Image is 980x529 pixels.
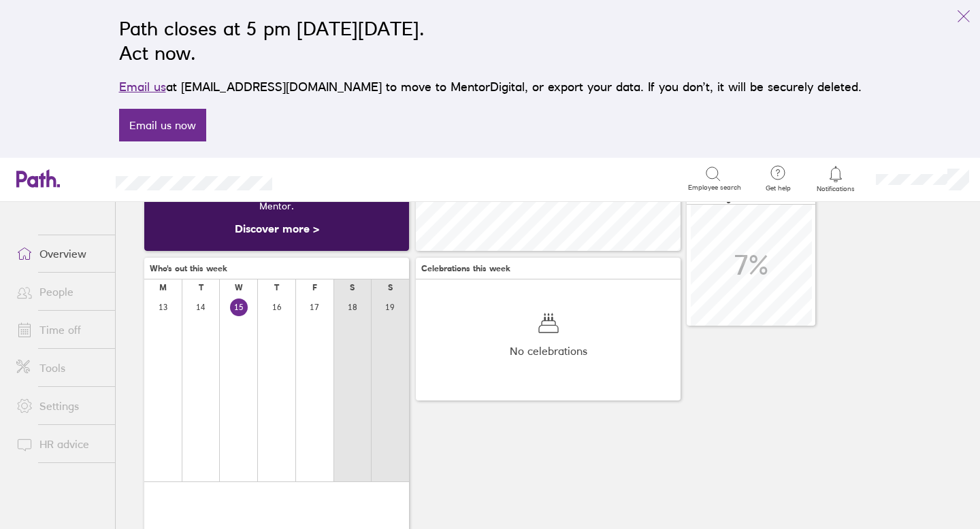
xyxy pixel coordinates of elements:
[688,184,741,192] span: Employee search
[312,283,317,292] div: F
[199,283,203,292] div: T
[350,283,355,292] div: S
[5,240,115,267] a: Overview
[5,354,115,381] a: Tools
[309,172,344,184] div: Search
[159,283,167,292] div: M
[5,316,115,343] a: Time off
[119,109,206,141] a: Email us now
[119,80,166,94] a: Email us
[5,430,115,458] a: HR advice
[5,278,115,305] a: People
[235,283,243,292] div: W
[5,392,115,420] a: Settings
[814,165,858,193] a: Notifications
[119,16,862,65] h2: Path closes at 5 pm [DATE][DATE]. Act now.
[756,184,800,192] span: Get help
[814,185,858,193] span: Notifications
[510,345,587,357] span: No celebrations
[692,184,810,203] span: Company allowance remaining
[388,283,393,292] div: S
[274,283,279,292] div: T
[150,264,227,273] span: Who's out this week
[235,222,319,235] a: Discover more >
[119,78,862,97] p: at [EMAIL_ADDRESS][DOMAIN_NAME] to move to MentorDigital, or export your data. If you don’t, it w...
[421,264,510,273] span: Celebrations this week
